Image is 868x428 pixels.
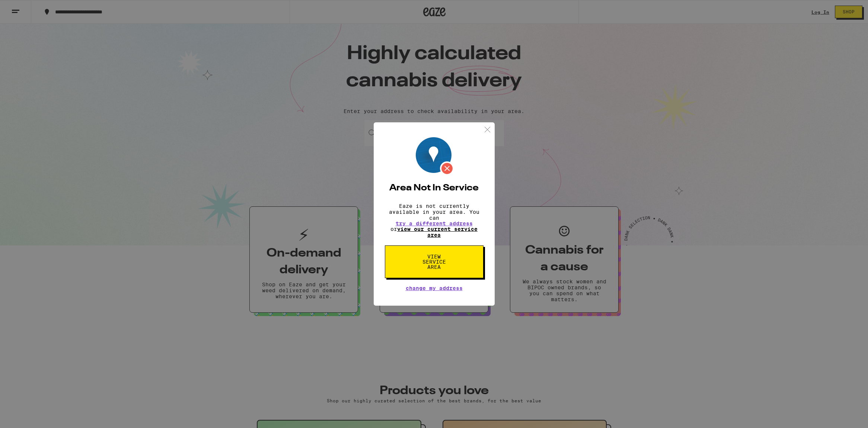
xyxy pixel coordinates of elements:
[385,203,484,238] p: Eaze is not currently available in your area. You can or
[396,221,473,226] button: try a different address
[4,5,54,11] span: Hi. Need any help?
[385,184,484,193] h2: Area Not In Service
[385,254,484,260] a: View Service Area
[397,226,478,238] a: view our current service area
[385,245,484,278] button: View Service Area
[415,254,453,270] span: View Service Area
[416,137,454,176] img: Location
[483,125,492,134] img: close.svg
[406,286,463,291] button: Change My Address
